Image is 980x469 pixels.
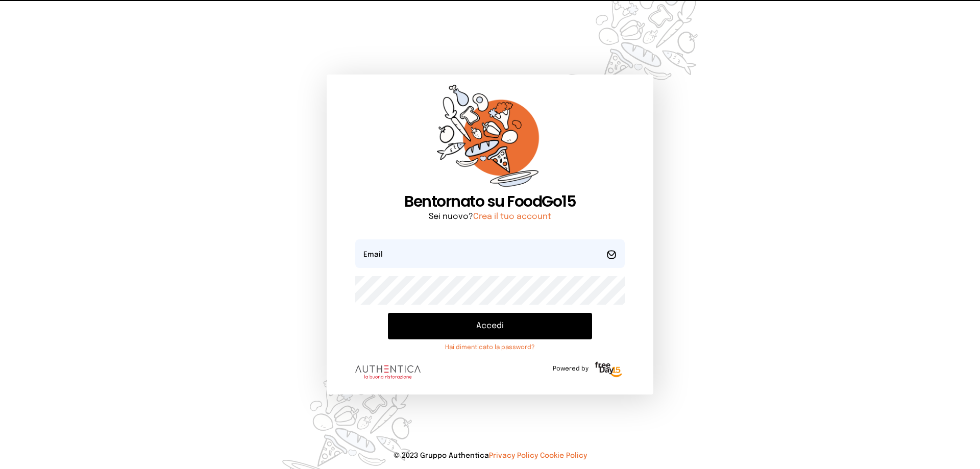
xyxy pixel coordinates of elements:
a: Privacy Policy [489,452,538,459]
p: © 2023 Gruppo Authentica [16,451,964,461]
span: Powered by [553,365,589,373]
h1: Bentornato su FoodGo15 [355,192,625,211]
a: Crea il tuo account [473,212,551,221]
button: Accedi [388,313,592,339]
a: Hai dimenticato la password? [388,343,592,352]
img: logo.8f33a47.png [355,365,421,379]
img: sticker-orange.65babaf.png [437,85,543,192]
p: Sei nuovo? [355,211,625,223]
img: logo-freeday.3e08031.png [593,360,625,380]
a: Cookie Policy [540,452,587,459]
